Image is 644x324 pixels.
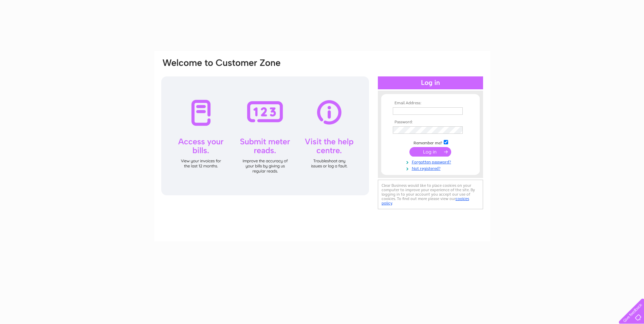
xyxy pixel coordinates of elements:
[393,158,470,165] a: Forgotten password?
[378,180,483,209] div: Clear Business would like to place cookies on your computer to improve your experience of the sit...
[391,120,470,125] th: Password:
[393,165,470,171] a: Not registered?
[391,101,470,106] th: Email Address:
[391,139,470,146] td: Remember me?
[382,196,469,205] a: cookies policy
[409,147,451,157] input: Submit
